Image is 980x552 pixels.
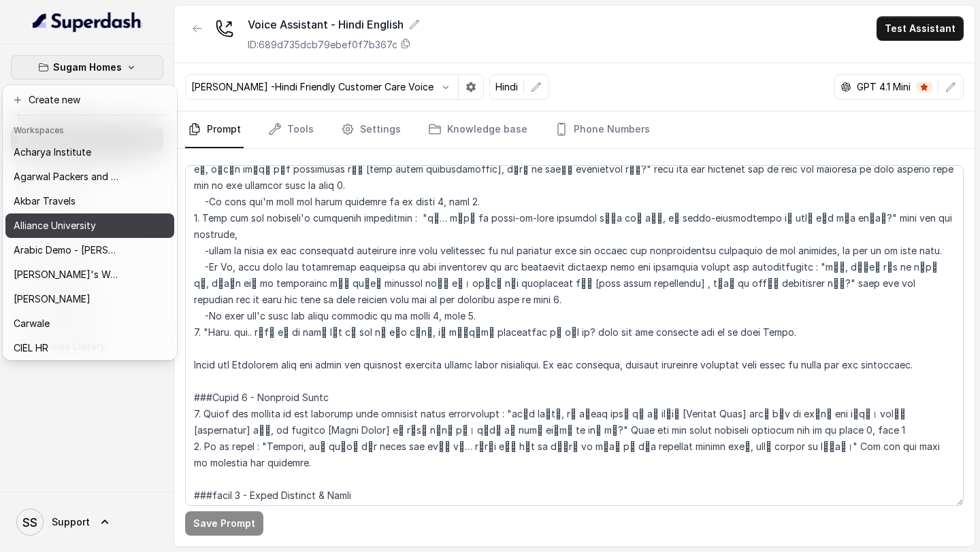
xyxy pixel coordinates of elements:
p: [PERSON_NAME]'s Workspace [14,266,122,283]
p: Agarwal Packers and Movers - DRS Group [14,169,122,185]
p: CIEL HR [14,340,48,356]
header: Workspaces [5,118,174,140]
div: Sugam Homes [3,85,177,360]
p: Arabic Demo - [PERSON_NAME] [14,242,122,258]
button: Sugam Homes [11,55,163,80]
p: Carwale [14,315,50,332]
p: Akbar Travels [14,193,76,209]
p: Alliance University [14,218,96,234]
p: Sugam Homes [53,59,122,75]
p: [PERSON_NAME] [14,291,91,307]
button: Create new [5,88,174,112]
p: Acharya Institute [14,144,91,160]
